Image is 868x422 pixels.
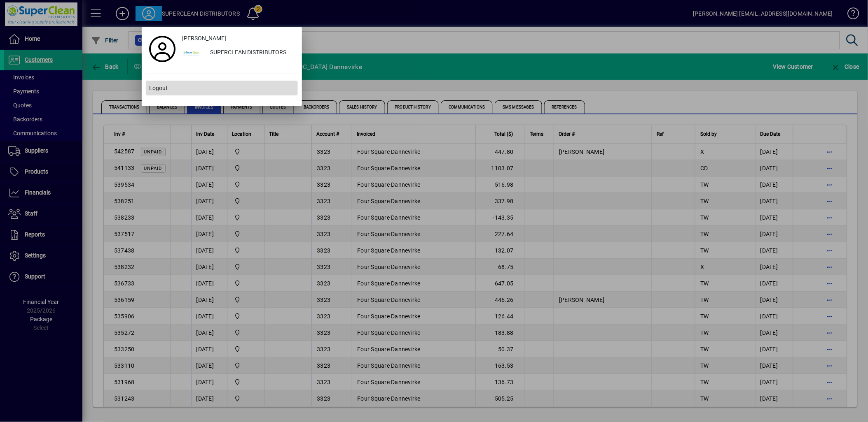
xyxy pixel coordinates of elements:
[204,46,298,60] div: SUPERCLEAN DISTRIBUTORS
[179,31,298,46] a: [PERSON_NAME]
[182,34,226,43] span: [PERSON_NAME]
[179,46,298,60] button: SUPERCLEAN DISTRIBUTORS
[149,84,168,93] span: Logout
[146,81,298,95] button: Logout
[146,42,179,56] a: Profile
